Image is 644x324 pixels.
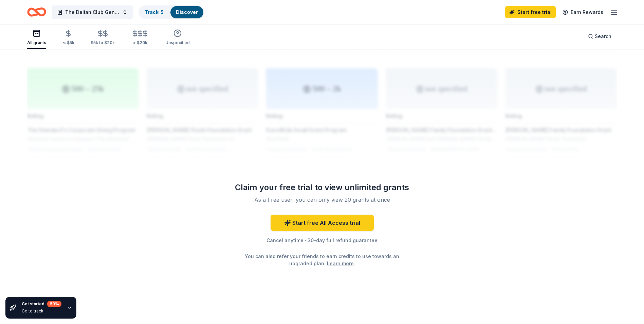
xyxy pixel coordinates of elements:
a: Earn Rewards [558,6,607,18]
a: Track· 5 [145,9,164,15]
a: Discover [176,9,198,15]
div: > $20k [131,40,149,46]
button: All grants [27,26,46,49]
div: You can also refer your friends to earn credits to use towards an upgraded plan. . [243,253,401,267]
button: Search [583,30,617,43]
div: ≤ $5k [62,40,74,46]
button: > $20k [131,27,149,49]
button: $5k to $20k [91,27,115,49]
a: Start free trial [505,6,556,18]
a: Home [27,4,46,20]
div: Go to track [22,308,61,314]
span: The Delian Club General Operating Fund [65,8,119,16]
div: $5k to $20k [91,40,115,46]
button: Track· 5Discover [139,5,204,19]
div: Cancel anytime · 30-day full refund guarantee [224,236,420,245]
div: 60 % [47,301,61,307]
div: Unspecified [165,40,190,46]
span: Search [595,32,611,40]
div: As a Free user, you can only view 20 grants at once [233,196,412,204]
a: Start free All Access trial [271,215,374,231]
a: Learn more [327,260,354,267]
button: ≤ $5k [62,27,74,49]
div: All grants [27,40,46,46]
div: Get started [22,301,61,307]
button: The Delian Club General Operating Fund [52,5,133,19]
div: Claim your free trial to view unlimited grants [224,182,420,193]
button: Unspecified [165,26,190,49]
